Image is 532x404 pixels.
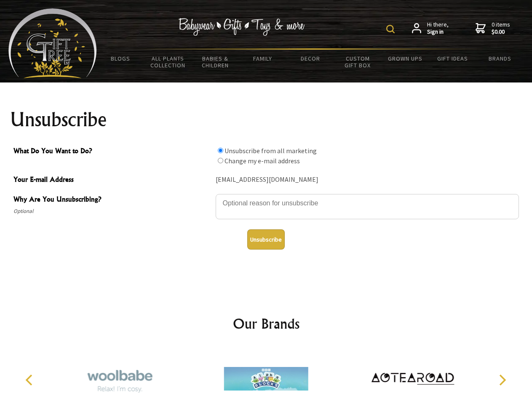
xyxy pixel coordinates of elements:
a: Gift Ideas [429,50,476,67]
h2: Our Brands [17,314,516,334]
span: 0 items [492,21,510,36]
a: Custom Gift Box [334,50,382,74]
a: Family [239,50,287,67]
button: Next [493,371,511,389]
h1: Unsubscribe [10,109,522,130]
textarea: Why Are You Unsubscribing? [216,194,519,219]
a: Brands [476,50,524,67]
a: Hi there,Sign in [412,21,449,36]
span: Hi there, [427,21,449,36]
span: What Do You Want to Do? [13,146,211,158]
img: Babyware - Gifts - Toys and more... [8,8,97,78]
label: Change my e-mail address [225,157,300,165]
button: Unsubscribe [247,229,285,250]
img: product search [386,25,395,33]
a: Decor [286,50,334,67]
span: Why Are You Unsubscribing? [13,194,211,206]
a: BLOGS [97,50,144,67]
span: Optional [13,206,211,216]
strong: Sign in [427,28,449,36]
strong: $0.00 [492,28,510,36]
label: Unsubscribe from all marketing [225,146,317,155]
div: [EMAIL_ADDRESS][DOMAIN_NAME] [216,173,519,186]
span: Your E-mail Address [13,174,211,186]
a: All Plants Collection [144,50,192,74]
a: Babies & Children [192,50,239,74]
input: What Do You Want to Do? [218,148,223,153]
a: 0 items$0.00 [476,21,510,36]
input: What Do You Want to Do? [218,158,223,163]
button: Previous [21,371,40,389]
img: Babywear - Gifts - Toys & more [179,18,305,36]
a: Grown Ups [381,50,429,67]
